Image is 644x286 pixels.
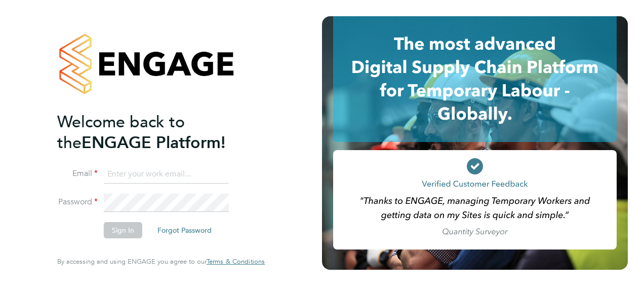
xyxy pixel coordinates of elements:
label: Email [57,168,98,179]
span: Welcome back to the [57,112,185,153]
button: Sign In [104,222,142,238]
a: Terms & Conditions [207,258,265,266]
span: By accessing and using ENGAGE you agree to our [57,257,265,266]
button: Forgot Password [149,222,220,238]
input: Enter your work email... [104,165,229,184]
label: Password [57,197,98,207]
h2: ENGAGE Platform! [57,112,255,153]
